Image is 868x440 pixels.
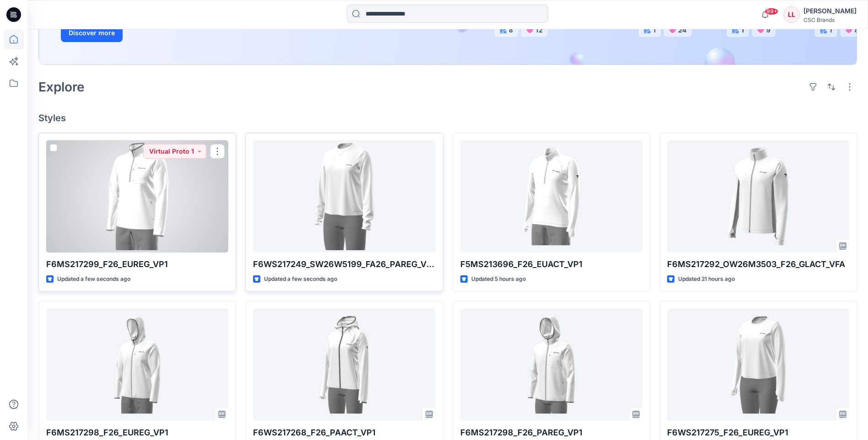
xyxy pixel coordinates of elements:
a: F6WS217275_F26_EUREG_VP1 [667,309,849,421]
p: F6WS217249_SW26W5199_FA26_PAREG_VFA [253,258,435,271]
p: Updated a few seconds ago [264,274,337,284]
p: Updated a few seconds ago [57,274,130,284]
p: F6MS217299_F26_EUREG_VP1 [46,258,228,271]
p: F6WS217268_F26_PAACT_VP1 [253,426,435,439]
button: Discover more [61,24,123,42]
a: Discover more [61,24,267,42]
p: Updated 5 hours ago [471,274,526,284]
div: CSC Brands [803,16,857,23]
a: F5MS213696_F26_EUACT_VP1 [460,140,642,252]
div: LL [783,6,800,23]
a: F6WS217249_SW26W5199_FA26_PAREG_VFA [253,140,435,252]
p: F5MS213696_F26_EUACT_VP1 [460,258,642,271]
span: 99+ [765,8,778,15]
h2: Explore [38,80,85,94]
a: F6WS217268_F26_PAACT_VP1 [253,309,435,421]
div: [PERSON_NAME] [803,5,857,16]
a: F6MS217292_OW26M3503_F26_GLACT_VFA [667,140,849,252]
a: F6MS217299_F26_EUREG_VP1 [46,140,228,252]
p: F6MS217298_F26_PAREG_VP1 [460,426,642,439]
p: Updated 21 hours ago [678,274,735,284]
p: F6MS217298_F26_EUREG_VP1 [46,426,228,439]
a: F6MS217298_F26_PAREG_VP1 [460,309,642,421]
a: F6MS217298_F26_EUREG_VP1 [46,309,228,421]
p: F6MS217292_OW26M3503_F26_GLACT_VFA [667,258,849,271]
h4: Styles [38,113,857,123]
p: F6WS217275_F26_EUREG_VP1 [667,426,849,439]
